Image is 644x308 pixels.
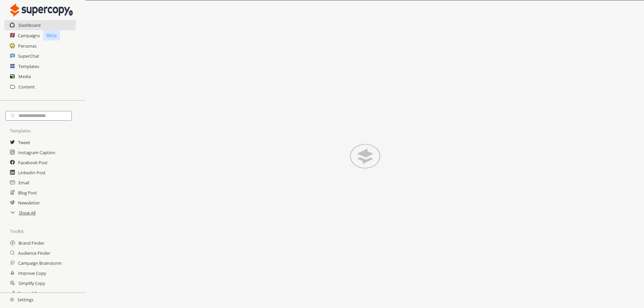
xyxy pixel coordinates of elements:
[18,248,50,258] a: Audience Finder
[18,51,39,61] a: SuperChat
[18,82,35,92] a: Content
[291,121,439,188] img: Close
[18,238,44,248] a: Brand Finder
[43,30,60,41] p: Beta
[18,41,37,51] a: Personas
[10,298,14,302] img: Close
[18,147,55,158] a: Instagram Caption
[18,71,31,81] a: Media
[18,30,40,41] a: Campaigns
[18,20,41,30] a: Dashboard
[10,3,73,17] img: Close
[18,288,44,298] a: Expand Copy
[19,208,36,218] a: Show All
[18,168,46,178] a: LinkedIn Post
[18,61,39,71] a: Templates
[18,158,48,168] a: Facebook Post
[18,258,62,268] a: Campaign Brainstorm
[18,278,45,288] a: Simplify Copy
[18,268,46,278] a: Improve Copy
[18,188,37,198] a: Blog Post
[18,137,30,147] a: Tweet
[18,198,40,208] a: Newsletter
[18,178,29,188] a: Email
